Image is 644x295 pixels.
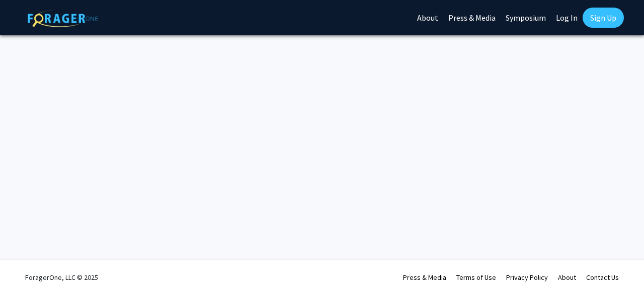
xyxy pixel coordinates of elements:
a: Contact Us [586,273,619,282]
a: Privacy Policy [506,273,548,282]
a: Press & Media [403,273,446,282]
a: Terms of Use [456,273,496,282]
img: ForagerOne Logo [28,10,98,27]
a: About [558,273,576,282]
a: Sign Up [583,8,624,28]
div: ForagerOne, LLC © 2025 [25,260,98,295]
